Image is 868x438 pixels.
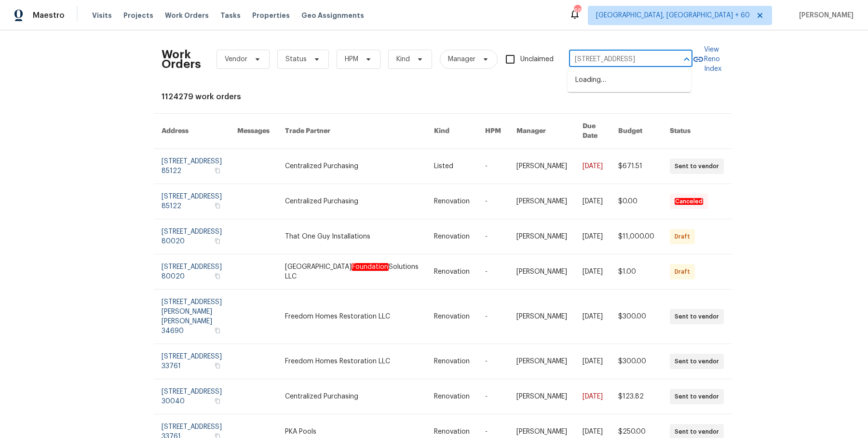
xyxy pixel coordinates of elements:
[426,184,477,219] td: Renovation
[575,114,610,149] th: Due Date
[477,184,509,219] td: -
[277,184,426,219] td: Centralized Purchasing
[509,219,575,254] td: [PERSON_NAME]
[162,50,201,69] h2: Work Orders
[92,11,112,20] span: Visits
[277,379,426,414] td: Centralized Purchasing
[213,361,222,370] button: Copy Address
[509,114,575,149] th: Manager
[426,114,477,149] th: Kind
[277,254,426,290] td: [GEOGRAPHIC_DATA] Solutions LLC
[569,52,665,67] input: Enter in an address
[680,53,693,66] button: Close
[520,54,554,65] span: Unclaimed
[345,54,358,64] span: HPM
[154,114,230,149] th: Address
[252,11,290,20] span: Properties
[230,114,277,149] th: Messages
[477,254,509,290] td: -
[509,344,575,379] td: [PERSON_NAME]
[574,6,581,15] div: 660
[285,54,307,64] span: Status
[277,219,426,254] td: That One Guy Installations
[225,54,247,64] span: Vendor
[277,344,426,379] td: Freedom Homes Restoration LLC
[477,149,509,184] td: -
[662,114,732,149] th: Status
[477,219,509,254] td: -
[477,379,509,414] td: -
[568,68,691,92] div: Loading…
[692,45,721,74] a: View Reno Index
[213,166,222,175] button: Copy Address
[509,254,575,290] td: [PERSON_NAME]
[426,290,477,344] td: Renovation
[213,237,222,245] button: Copy Address
[426,149,477,184] td: Listed
[477,290,509,344] td: -
[477,114,509,149] th: HPM
[426,254,477,290] td: Renovation
[448,54,475,64] span: Manager
[162,92,706,102] div: 1124279 work orders
[509,379,575,414] td: [PERSON_NAME]
[426,344,477,379] td: Renovation
[426,379,477,414] td: Renovation
[277,149,426,184] td: Centralized Purchasing
[509,184,575,219] td: [PERSON_NAME]
[213,326,222,335] button: Copy Address
[213,201,222,210] button: Copy Address
[277,290,426,344] td: Freedom Homes Restoration LLC
[33,11,65,20] span: Maestro
[509,290,575,344] td: [PERSON_NAME]
[123,11,153,20] span: Projects
[795,11,854,20] span: [PERSON_NAME]
[596,11,750,20] span: [GEOGRAPHIC_DATA], [GEOGRAPHIC_DATA] + 60
[396,54,410,64] span: Kind
[509,149,575,184] td: [PERSON_NAME]
[426,219,477,254] td: Renovation
[301,11,364,20] span: Geo Assignments
[610,114,662,149] th: Budget
[213,397,222,405] button: Copy Address
[213,272,222,280] button: Copy Address
[477,344,509,379] td: -
[220,12,241,19] span: Tasks
[165,11,209,20] span: Work Orders
[277,114,426,149] th: Trade Partner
